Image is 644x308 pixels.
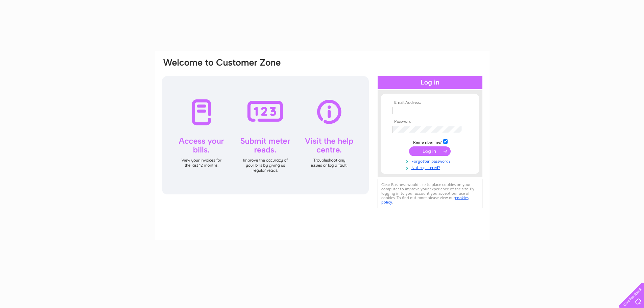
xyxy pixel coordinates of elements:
th: Email Address: [391,100,469,105]
a: cookies policy [381,195,469,205]
div: Clear Business would like to place cookies on your computer to improve your experience of the sit... [378,179,482,208]
a: Not registered? [392,164,469,170]
a: Forgotten password? [392,158,469,164]
th: Password: [391,119,469,124]
input: Submit [409,146,451,156]
td: Remember me? [391,138,469,145]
